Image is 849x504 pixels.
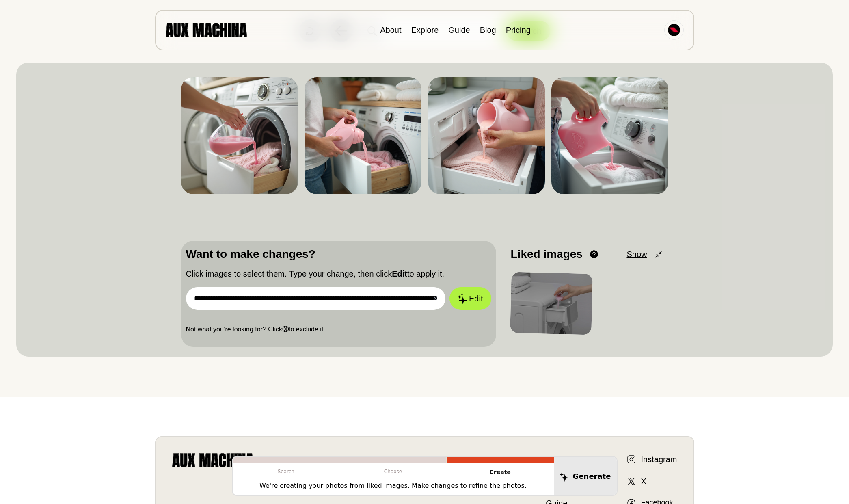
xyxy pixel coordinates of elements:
img: Search result [551,77,668,194]
p: Choose [339,463,447,480]
button: Edit [449,287,491,310]
b: Edit [392,269,407,278]
p: Want to make changes? [186,246,491,263]
span: Show [626,248,647,260]
p: Click images to select them. Type your change, then click to apply it. [186,268,491,280]
button: Generate [554,457,617,495]
p: Search [233,463,340,480]
img: Search result [305,77,421,194]
img: Search result [181,77,298,194]
a: Explore [411,26,439,35]
img: Avatar [668,24,680,36]
a: Terms of Service [431,453,492,465]
p: We're creating your photos from liked images. Make changes to refine the photos. [259,481,527,491]
a: Guide [448,26,470,35]
a: Blog [480,26,496,35]
a: About [380,26,401,35]
button: Show [626,248,663,260]
img: Instagram [626,454,636,464]
p: Not what you’re looking for? Click to exclude it. [186,324,491,334]
p: Create [447,463,554,481]
img: Search result [428,77,545,194]
a: Instagram [626,453,677,465]
button: ✕ [433,294,438,303]
p: Liked images [511,246,583,263]
a: Pricing [506,26,531,35]
a: Models [546,453,572,465]
img: AUX MACHINA [166,23,247,37]
b: ⓧ [282,326,289,333]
